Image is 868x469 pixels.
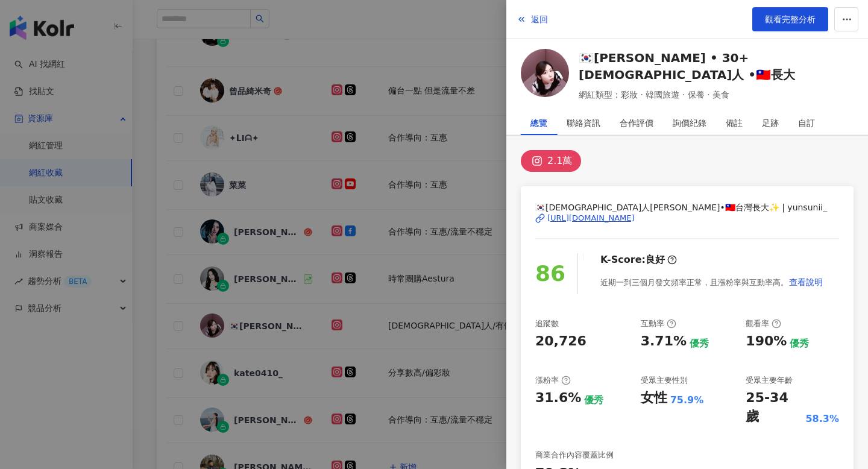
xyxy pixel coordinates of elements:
[531,14,548,24] span: 返回
[521,150,581,172] button: 2.1萬
[535,257,565,291] div: 86
[535,213,839,224] a: [URL][DOMAIN_NAME]
[535,201,839,214] span: 🇰🇷[DEMOGRAPHIC_DATA]人[PERSON_NAME]•🇹🇼台灣長大✨ | yunsunii_
[579,49,854,83] a: 🇰🇷[PERSON_NAME] • 30+[DEMOGRAPHIC_DATA]人 •🇹🇼長大
[762,111,779,135] div: 足跡
[789,277,823,287] span: 查看說明
[641,332,687,351] div: 3.71%
[584,394,603,407] div: 優秀
[670,394,704,407] div: 75.9%
[746,332,787,351] div: 190%
[752,7,828,31] a: 觀看完整分析
[746,389,802,426] div: 25-34 歲
[641,389,667,408] div: 女性
[535,389,581,408] div: 31.6%
[765,14,816,24] span: 觀看完整分析
[673,111,706,135] div: 詢價紀錄
[535,318,559,329] div: 追蹤數
[746,375,793,386] div: 受眾主要年齡
[726,111,743,135] div: 備註
[567,111,600,135] div: 聯絡資訊
[746,318,781,329] div: 觀看率
[620,111,653,135] div: 合作評價
[790,337,809,350] div: 優秀
[521,49,569,101] a: KOL Avatar
[530,111,547,135] div: 總覽
[600,270,823,294] div: 近期一到三個月發文頻率正常，且漲粉率與互動率高。
[535,450,614,461] div: 商業合作內容覆蓋比例
[690,337,709,350] div: 優秀
[535,375,571,386] div: 漲粉率
[600,253,677,266] div: K-Score :
[788,270,823,294] button: 查看說明
[535,332,587,351] div: 20,726
[646,253,665,266] div: 良好
[798,111,815,135] div: 自訂
[579,88,854,101] span: 網紅類型：彩妝 · 韓國旅遊 · 保養 · 美食
[521,49,569,97] img: KOL Avatar
[641,318,676,329] div: 互動率
[805,412,839,426] div: 58.3%
[547,213,635,224] div: [URL][DOMAIN_NAME]
[641,375,688,386] div: 受眾主要性別
[516,7,549,31] button: 返回
[547,153,572,169] div: 2.1萬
